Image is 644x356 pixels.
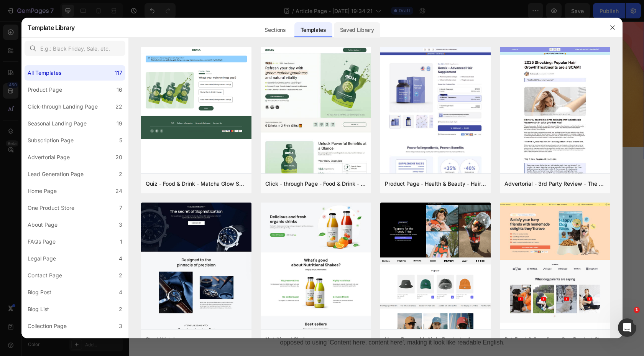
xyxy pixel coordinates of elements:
[119,271,122,280] div: 2
[28,18,75,38] h2: Template Library
[119,321,122,331] div: 3
[151,234,449,326] p: Lorem Ipsum is simply dummy text of the printing and typesetting industry. Lorem Ipsum has been t...
[28,288,51,297] div: Blog Post
[334,22,380,38] div: Saved Library
[28,321,67,331] div: Collection Page
[385,335,486,344] div: Home Page - Multiple Product - Apparel - Style 4
[28,85,62,94] div: Product Page
[119,305,122,314] div: 2
[28,305,49,314] div: Blog List
[146,335,182,344] div: Steel Watches
[67,196,112,223] p: [DATE]
[25,41,125,56] input: E.g.: Black Friday, Sale, etc.
[28,203,74,213] div: One Product Store
[119,254,122,263] div: 4
[117,119,122,128] div: 19
[28,220,58,229] div: About Page
[28,153,70,162] div: Advertorial Page
[618,318,636,337] iframe: Intercom live chat
[294,22,332,38] div: Templates
[115,186,122,196] div: 24
[117,85,122,94] div: 16
[141,47,251,138] img: quiz-1.png
[28,136,74,145] div: Subscription Page
[146,179,247,188] div: Quiz - Food & Drink - Matcha Glow Shot
[119,136,122,145] div: 5
[385,179,486,188] div: Product Page - Health & Beauty - Hair Supplement
[28,119,87,128] div: Seasonal Landing Page
[28,186,57,196] div: Home Page
[119,288,122,297] div: 4
[151,163,449,220] p: Say goodbye to acne with [PERSON_NAME]’s freshly launched treatment kit
[28,170,84,179] div: Lead Generation Page
[67,197,112,213] strong: [PERSON_NAME]
[86,162,113,189] img: Alt Image
[28,102,98,111] div: Click-through Landing Page
[115,68,122,77] div: 117
[119,220,122,229] div: 3
[119,203,122,213] div: 7
[120,237,122,246] div: 1
[115,102,122,111] div: 22
[28,254,56,263] div: Legal Page
[115,153,122,162] div: 20
[28,68,61,77] div: All Templates
[504,179,606,188] div: Advertorial - 3rd Party Review - The Before Image - Hair Supplement
[265,335,312,344] div: Nutritional Shakes
[634,307,640,313] span: 1
[504,335,606,344] div: Pet Food & Supplies - One Product Store
[258,22,292,38] div: Sections
[119,170,122,179] div: 2
[28,271,62,280] div: Contact Page
[265,179,366,188] div: Click - through Page - Food & Drink - Matcha Glow Shot
[28,237,56,246] div: FAQs Page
